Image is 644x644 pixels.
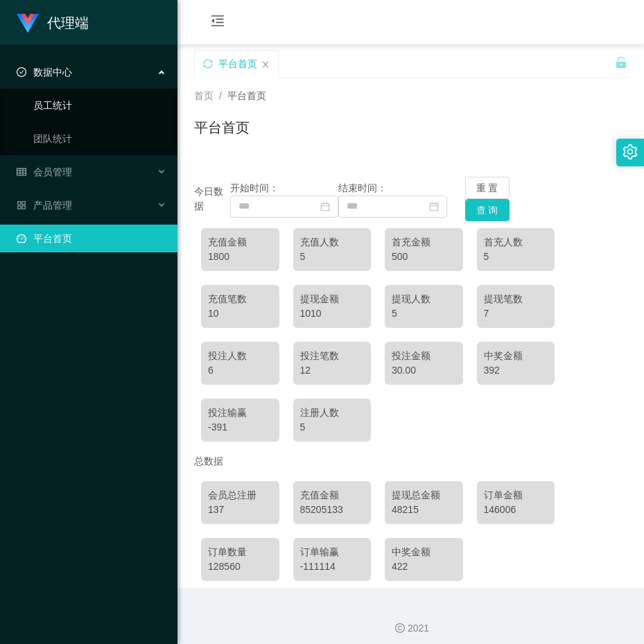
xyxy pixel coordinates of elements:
div: 提现人数 [392,292,456,306]
a: 代理端 [17,17,89,28]
div: 充值笔数 [208,292,272,306]
i: 图标: calendar [429,202,439,211]
span: 产品管理 [17,200,72,211]
div: 6 [208,363,272,378]
div: 128560 [208,559,272,574]
div: 1010 [300,306,365,321]
i: 图标: copyright [395,623,405,633]
i: 图标: sync [203,59,213,69]
div: 充值金额 [208,235,272,250]
span: 结束时间： [338,182,387,193]
div: 85205133 [300,503,365,517]
div: 中奖金额 [484,349,548,363]
div: 7 [484,306,548,321]
div: 订单数量 [208,545,272,559]
div: 充值人数 [300,235,365,250]
div: 首充金额 [392,235,456,250]
div: 平台首页 [218,51,257,77]
i: 图标: menu-fold [194,1,241,45]
div: 首充人数 [484,235,548,250]
div: 投注金额 [392,349,456,363]
h1: 平台首页 [194,117,250,138]
div: 5 [300,420,365,435]
i: 图标: check-circle-o [17,67,26,77]
div: 2021 [189,621,633,636]
div: -111114 [300,559,365,574]
div: 提现金额 [300,292,365,306]
a: 图标: dashboard平台首页 [17,225,166,252]
div: 投注输赢 [208,406,272,420]
div: 137 [208,503,272,517]
div: 146006 [484,503,548,517]
div: 5 [300,250,365,264]
img: logo.9652507e.png [17,14,39,33]
div: 500 [392,250,456,264]
div: 12 [300,363,365,378]
span: 会员管理 [17,166,72,177]
i: 图标: calendar [320,202,330,211]
div: 注册人数 [300,406,365,420]
span: 首页 [194,90,214,101]
div: 30.00 [392,363,456,378]
div: 投注人数 [208,349,272,363]
span: 开始时间： [230,182,279,193]
i: 图标: table [17,167,26,177]
a: 员工统计 [33,92,166,119]
i: 图标: unlock [615,56,627,69]
div: 订单金额 [484,488,548,503]
span: 数据中心 [17,67,72,78]
i: 图标: appstore-o [17,200,26,210]
div: 总数据 [194,449,627,474]
div: 10 [208,306,272,321]
a: 团队统计 [33,125,166,153]
i: 图标: setting [623,144,638,159]
div: 422 [392,559,456,574]
div: 提现笔数 [484,292,548,306]
h1: 代理端 [47,1,89,45]
span: 平台首页 [227,90,266,101]
div: 392 [484,363,548,378]
div: 提现总金额 [392,488,456,503]
div: 今日数据 [194,184,230,214]
button: 重 置 [465,177,510,199]
div: 投注笔数 [300,349,365,363]
div: 中奖金额 [392,545,456,559]
div: 会员总注册 [208,488,272,503]
div: 48215 [392,503,456,517]
span: / [219,90,222,101]
div: -391 [208,420,272,435]
div: 充值金额 [300,488,365,503]
div: 5 [392,306,456,321]
div: 5 [484,250,548,264]
div: 1800 [208,250,272,264]
div: 订单输赢 [300,545,365,559]
button: 查 询 [465,199,510,221]
i: 图标: close [261,60,270,69]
